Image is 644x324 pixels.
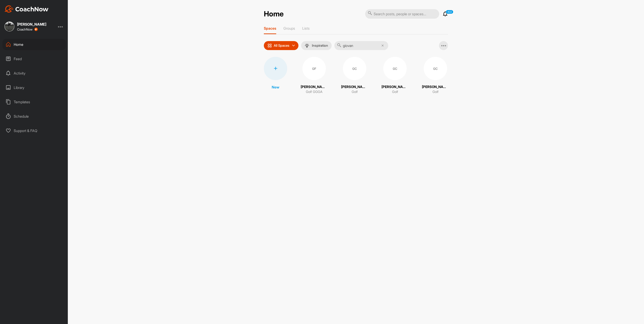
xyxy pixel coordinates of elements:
div: Home [2,39,66,50]
div: Templates [2,96,66,108]
p: [PERSON_NAME] [341,84,368,90]
div: Activity [2,68,66,79]
p: Golf [392,89,398,95]
img: square_f7256f1f4e18542e21b4efe988a0993d.jpg [4,22,14,31]
a: GF[PERSON_NAME]Golf GGGA [301,57,328,95]
a: GC[PERSON_NAME]Golf [422,57,449,95]
img: CoachNow [4,5,49,13]
p: Lists [302,26,310,31]
p: New [272,84,279,90]
p: Groups [283,26,295,31]
div: GC [383,57,407,80]
p: Inspiration [312,44,328,47]
div: GC [343,57,366,80]
div: GC [424,57,447,80]
input: Search posts, people or spaces... [365,9,439,19]
div: Support & FAQ [2,125,66,136]
div: Library [2,82,66,93]
img: icon [267,43,272,48]
div: GF [302,57,326,80]
p: Golf [352,89,358,95]
p: Golf GGGA [306,89,322,95]
p: [PERSON_NAME] [422,84,449,90]
a: GC[PERSON_NAME]Golf [382,57,408,95]
div: Schedule [2,111,66,122]
a: GC[PERSON_NAME]Golf [341,57,368,95]
p: [PERSON_NAME] [382,84,408,90]
input: Search... [334,41,388,50]
p: Spaces [264,26,276,31]
p: [PERSON_NAME] [301,84,328,90]
p: All Spaces [274,44,289,47]
p: Golf [432,89,439,95]
p: 402 [446,10,453,14]
h2: Home [264,10,284,18]
div: [PERSON_NAME] [17,22,46,26]
div: CoachNow [17,28,38,31]
img: menuIcon [305,43,309,48]
div: Feed [2,53,66,64]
